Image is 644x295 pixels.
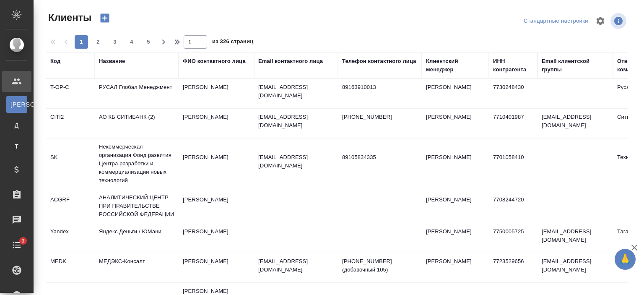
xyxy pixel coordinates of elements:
[258,113,334,130] p: [EMAIL_ADDRESS][DOMAIN_NAME]
[422,109,489,138] td: [PERSON_NAME]
[46,149,95,178] td: SK
[342,83,418,91] p: 89163910013
[538,253,613,282] td: [EMAIL_ADDRESS][DOMAIN_NAME]
[489,191,538,221] td: 7708244720
[95,11,115,25] button: Создать
[99,57,125,65] div: Название
[95,189,179,223] td: АНАЛИТИЧЕСКИЙ ЦЕНТР ПРИ ПРАВИТЕЛЬСТВЕ РОССИЙСКОЙ ФЕДЕРАЦИИ
[179,79,254,108] td: [PERSON_NAME]
[95,79,179,108] td: РУСАЛ Глобал Менеджмент
[10,142,23,151] span: Т
[183,57,246,65] div: ФИО контактного лица
[542,57,609,74] div: Email клиентской группы
[342,57,416,65] div: Телефон контактного лица
[46,223,95,253] td: Yandex
[489,223,538,253] td: 7750005725
[538,109,613,138] td: [EMAIL_ADDRESS][DOMAIN_NAME]
[618,251,632,268] span: 🙏
[2,235,31,256] a: 3
[522,15,590,28] div: split button
[258,153,334,170] p: [EMAIL_ADDRESS][DOMAIN_NAME]
[422,253,489,282] td: [PERSON_NAME]
[91,38,105,46] span: 2
[422,149,489,178] td: [PERSON_NAME]
[142,35,155,49] button: 5
[46,109,95,138] td: CITI2
[212,37,253,49] span: из 326 страниц
[342,153,418,162] p: 89105834335
[179,253,254,282] td: [PERSON_NAME]
[10,121,23,130] span: Д
[590,11,610,31] span: Настроить таблицу
[142,38,155,46] span: 5
[108,38,122,46] span: 3
[108,35,122,49] button: 3
[179,223,254,253] td: [PERSON_NAME]
[95,138,179,189] td: Некоммерческая организация Фонд развития Центра разработки и коммерциализации новых технологий
[610,13,628,29] span: Посмотреть информацию
[258,83,334,100] p: [EMAIL_ADDRESS][DOMAIN_NAME]
[16,237,29,245] span: 3
[615,249,636,270] button: 🙏
[6,96,27,113] a: [PERSON_NAME]
[179,109,254,138] td: [PERSON_NAME]
[46,11,91,24] span: Клиенты
[179,191,254,221] td: [PERSON_NAME]
[46,191,95,221] td: ACGRF
[258,257,334,274] p: [EMAIL_ADDRESS][DOMAIN_NAME]
[489,253,538,282] td: 7723529656
[493,57,533,74] div: ИНН контрагента
[50,57,60,65] div: Код
[489,149,538,178] td: 7701058410
[125,35,138,49] button: 4
[489,109,538,138] td: 7710401987
[46,79,95,108] td: T-OP-C
[538,223,613,253] td: [EMAIL_ADDRESS][DOMAIN_NAME]
[422,191,489,221] td: [PERSON_NAME]
[258,57,323,65] div: Email контактного лица
[6,117,27,134] a: Д
[426,57,485,74] div: Клиентский менеджер
[125,38,138,46] span: 4
[422,79,489,108] td: [PERSON_NAME]
[489,79,538,108] td: 7730248430
[95,223,179,253] td: Яндекс Деньги / ЮМани
[95,253,179,282] td: МЕДЭКС-Консалт
[91,35,105,49] button: 2
[46,253,95,282] td: MEDK
[342,257,418,274] p: [PHONE_NUMBER] (добавочный 105)
[95,109,179,138] td: АО КБ СИТИБАНК (2)
[342,113,418,121] p: [PHONE_NUMBER]
[6,138,27,155] a: Т
[179,149,254,178] td: [PERSON_NAME]
[422,223,489,253] td: [PERSON_NAME]
[10,100,23,109] span: [PERSON_NAME]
